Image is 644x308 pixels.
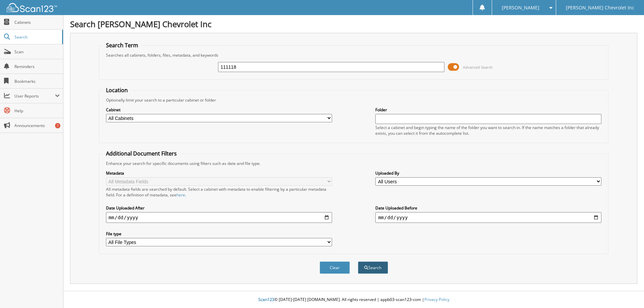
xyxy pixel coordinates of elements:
[14,19,60,25] span: Cabinets
[375,107,601,113] label: Folder
[502,6,539,10] span: [PERSON_NAME]
[70,18,637,29] h1: Search [PERSON_NAME] Chevrolet Inc
[14,64,60,69] span: Reminders
[106,170,332,176] label: Metadata
[106,205,332,211] label: Date Uploaded After
[14,78,60,84] span: Bookmarks
[375,205,601,211] label: Date Uploaded Before
[103,97,605,103] div: Optionally limit your search to a particular cabinet or folder
[55,123,60,128] div: 7
[103,150,180,157] legend: Additional Document Filters
[176,192,185,198] a: here
[375,125,601,136] div: Select a cabinet and begin typing the name of the folder you want to search in. If the name match...
[103,86,131,94] legend: Location
[258,297,274,302] span: Scan123
[103,42,142,49] legend: Search Term
[7,3,57,12] img: scan123-logo-white.svg
[375,212,601,223] input: end
[14,108,60,114] span: Help
[63,292,644,308] div: © [DATE]-[DATE] [DOMAIN_NAME]. All rights reserved | appb03-scan123-com |
[463,65,493,70] span: Advanced Search
[566,6,634,10] span: [PERSON_NAME] Chevrolet Inc
[14,49,60,55] span: Scan
[375,170,601,176] label: Uploaded By
[106,107,332,113] label: Cabinet
[106,186,332,198] div: All metadata fields are searched by default. Select a cabinet with metadata to enable filtering b...
[358,261,388,274] button: Search
[103,161,605,166] div: Enhance your search for specific documents using filters such as date and file type.
[14,93,55,99] span: User Reports
[320,261,350,274] button: Clear
[14,34,59,40] span: Search
[106,212,332,223] input: start
[106,231,332,237] label: File type
[424,297,449,302] a: Privacy Policy
[14,123,60,128] span: Announcements
[103,52,605,58] div: Searches all cabinets, folders, files, metadata, and keywords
